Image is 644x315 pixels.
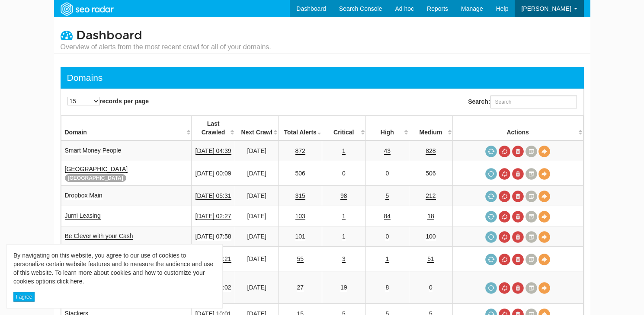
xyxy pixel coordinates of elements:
a: Delete most recent audit [512,191,524,202]
a: View Domain Overview [538,191,550,202]
a: Request a crawl [485,168,497,180]
a: Delete most recent audit [512,282,524,294]
a: Cancel in-progress audit [499,231,510,243]
a: Request a crawl [485,191,497,202]
a: [DATE] 10:02 [195,284,231,291]
a: Smart Money People [65,147,122,154]
a: 84 [384,213,391,220]
a: 27 [297,284,304,291]
div: By navigating on this website, you agree to our use of cookies to personalize certain website fea... [13,251,216,286]
a: Delete most recent audit [512,211,524,223]
a: Be Clever with your Cash [65,232,133,240]
a: [DATE] 04:21 [195,255,231,263]
a: 103 [295,213,305,220]
a: Cancel in-progress audit [499,282,510,294]
a: 18 [427,213,434,220]
a: 0 [385,170,389,177]
img: SEORadar [57,1,117,17]
a: Request a crawl [485,211,497,223]
input: Search: [490,95,577,108]
td: [DATE] [235,186,279,206]
a: Cancel in-progress audit [499,168,510,180]
a: 19 [340,284,347,291]
a: Delete most recent audit [512,168,524,180]
td: [DATE] [235,247,279,271]
a: Dropbox Main [65,192,103,199]
a: Crawl History [525,282,537,294]
a: View Domain Overview [538,254,550,265]
a: Crawl History [525,191,537,202]
th: High: activate to sort column descending [365,116,409,141]
td: [DATE] [235,161,279,186]
th: Actions: activate to sort column ascending [452,116,583,141]
th: Next Crawl: activate to sort column descending [235,116,279,141]
a: 5 [385,192,389,200]
a: 1 [342,213,346,220]
span: Manage [461,5,483,12]
button: I agree [13,292,35,302]
a: View Domain Overview [538,282,550,294]
a: 506 [295,170,305,177]
a: 3 [342,255,346,263]
th: Medium: activate to sort column descending [409,116,453,141]
a: Delete most recent audit [512,231,524,243]
th: Domain: activate to sort column ascending [61,116,192,141]
a: [GEOGRAPHIC_DATA] [65,165,128,173]
span: [GEOGRAPHIC_DATA] [65,174,126,182]
a: 43 [384,147,391,155]
a: 1 [342,147,346,155]
td: [DATE] [235,226,279,247]
a: click here [57,278,82,285]
a: Jurni Leasing [65,212,101,220]
a: View Domain Overview [538,146,550,157]
a: 828 [426,147,436,155]
span: Help [496,5,509,12]
a: Delete most recent audit [512,254,524,265]
a: [DATE] 04:39 [195,147,231,155]
a: Request a crawl [485,282,497,294]
label: Search: [468,95,577,108]
a: 872 [295,147,305,155]
a: View Domain Overview [538,231,550,243]
a: Crawl History [525,231,537,243]
div: Domains [67,71,103,84]
td: [DATE] [235,206,279,226]
a: 1 [342,233,346,240]
a: 8 [385,284,389,291]
a: View Domain Overview [538,211,550,223]
a: Cancel in-progress audit [499,191,510,202]
a: 212 [426,192,436,200]
a: Request a crawl [485,146,497,157]
th: Last Crawled: activate to sort column descending [192,116,235,141]
a: [DATE] 00:09 [195,170,231,177]
a: 0 [342,170,346,177]
th: Critical: activate to sort column descending [322,116,365,141]
a: 315 [295,192,305,200]
a: Cancel in-progress audit [499,146,510,157]
span: Dashboard [76,28,142,43]
label: records per page [67,97,149,105]
a: Cancel in-progress audit [499,211,510,223]
a: 506 [426,170,436,177]
a: Crawl History [525,168,537,180]
td: [DATE] [235,140,279,161]
td: [DATE] [235,271,279,304]
a: [DATE] 05:31 [195,192,231,200]
a: 100 [426,233,436,240]
a: Delete most recent audit [512,146,524,157]
a: 1 [385,255,389,263]
a: 55 [297,255,304,263]
a: Request a crawl [485,254,497,265]
a: Request a crawl [485,231,497,243]
span: Ad hoc [395,5,414,12]
a: Crawl History [525,211,537,223]
a: Crawl History [525,146,537,157]
a: Cancel in-progress audit [499,254,510,265]
a: 51 [427,255,434,263]
i:  [61,29,73,41]
a: 0 [429,284,433,291]
a: View Domain Overview [538,168,550,180]
span: Reports [427,5,448,12]
a: [DATE] 02:27 [195,213,231,220]
select: records per page [67,97,100,105]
